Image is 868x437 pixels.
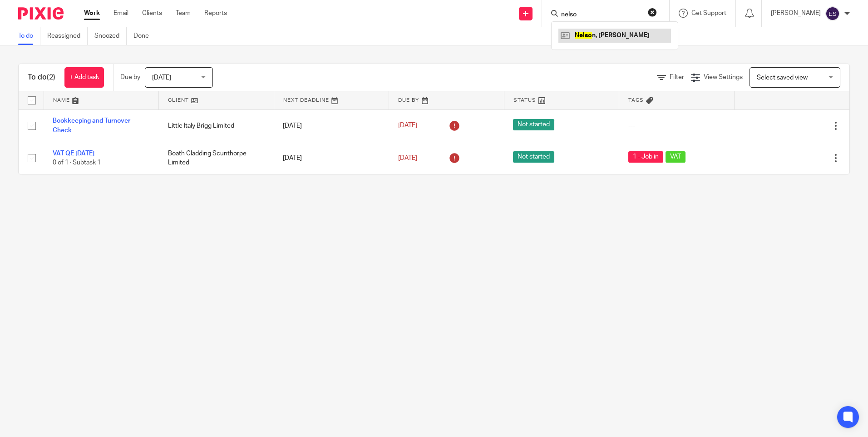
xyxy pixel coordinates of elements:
[670,74,684,80] span: Filter
[47,74,55,81] span: (2)
[628,151,663,163] span: 1 - Job in
[64,67,104,88] a: + Add task
[113,9,128,18] a: Email
[513,151,554,163] span: Not started
[274,142,389,174] td: [DATE]
[152,74,171,81] span: [DATE]
[84,9,100,18] a: Work
[53,118,130,133] a: Bookkeeping and Turnover Check
[628,98,644,103] span: Tags
[825,6,840,21] img: svg%3E
[628,121,725,130] div: ---
[47,27,88,45] a: Reassigned
[691,10,726,16] span: Get Support
[142,9,162,18] a: Clients
[204,9,227,18] a: Reports
[757,74,808,81] span: Select saved view
[398,123,417,129] span: [DATE]
[159,142,274,174] td: Boath Cladding Scunthorpe Limited
[18,27,40,45] a: To do
[94,27,127,45] a: Snoozed
[513,119,554,130] span: Not started
[176,9,191,18] a: Team
[648,8,657,17] button: Clear
[28,73,55,82] h1: To do
[53,150,94,157] a: VAT QE [DATE]
[398,155,417,161] span: [DATE]
[666,151,686,163] span: VAT
[133,27,156,45] a: Done
[771,9,821,18] p: [PERSON_NAME]
[120,73,140,82] p: Due by
[53,159,101,166] span: 0 of 1 · Subtask 1
[560,11,642,19] input: Search
[159,109,274,142] td: Little Italy Brigg Limited
[274,109,389,142] td: [DATE]
[704,74,743,80] span: View Settings
[18,7,64,20] img: Pixie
